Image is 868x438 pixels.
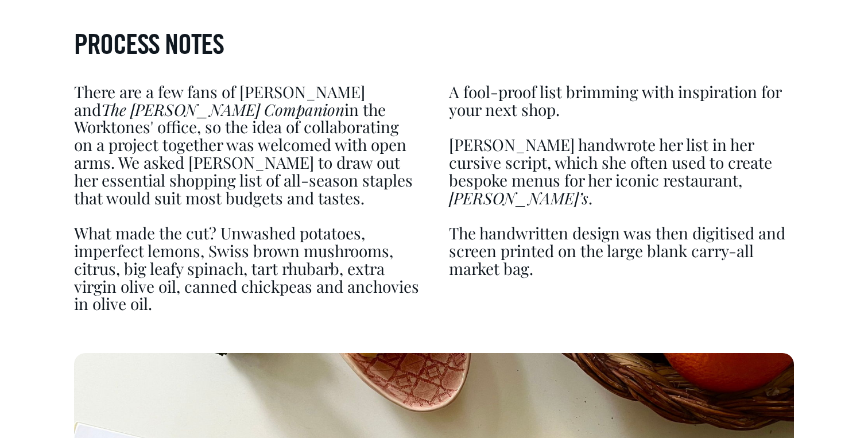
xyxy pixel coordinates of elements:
[74,83,419,207] p: There are a few fans of [PERSON_NAME] and in the Worktones' office, so the idea of collaborating ...
[449,224,794,277] p: The handwritten design was then digitised and screen printed on the large blank carry-all market ...
[449,83,794,119] p: A fool-proof list brimming with inspiration for your next shop.
[449,136,794,207] p: [PERSON_NAME] handwrote her list in her cursive script, which she often used to create bespoke me...
[74,224,419,313] p: What made the cut? Unwashed potatoes, imperfect lemons, Swiss brown mushrooms, citrus, big leafy ...
[101,99,344,120] em: The [PERSON_NAME] Companion
[449,187,588,208] em: [PERSON_NAME]’s
[74,30,794,63] h3: PROCESS NOTES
